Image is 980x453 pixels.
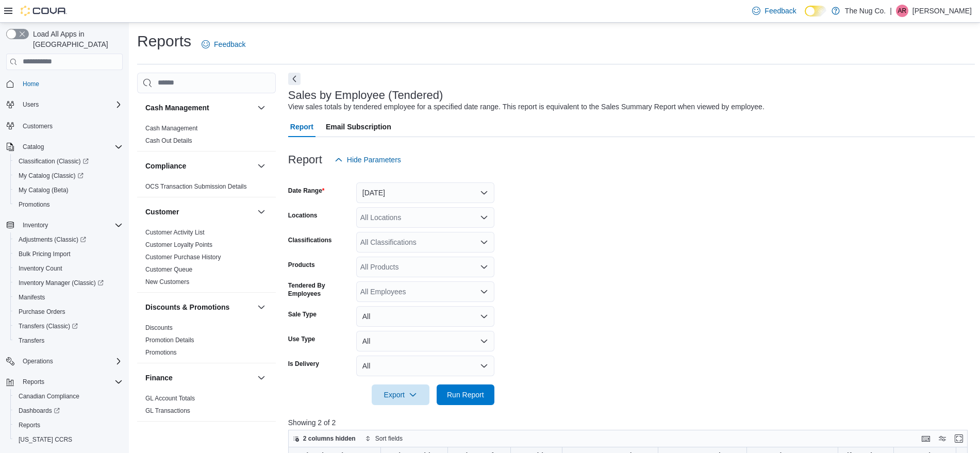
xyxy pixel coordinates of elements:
[145,183,247,190] a: OCS Transaction Submission Details
[145,394,195,402] span: GL Account Totals
[480,213,488,222] button: Open list of options
[303,434,356,443] span: 2 columns hidden
[19,293,45,301] span: Manifests
[145,103,209,113] h3: Cash Management
[10,197,127,212] button: Promotions
[145,373,253,383] button: Finance
[290,116,313,137] span: Report
[145,324,173,331] a: Discounts
[912,5,972,17] p: [PERSON_NAME]
[145,137,192,144] a: Cash Out Details
[2,354,127,368] button: Operations
[10,276,127,290] a: Inventory Manager (Classic)
[23,143,44,151] span: Catalog
[2,140,127,154] button: Catalog
[29,29,123,49] span: Load All Apps in [GEOGRAPHIC_DATA]
[361,432,407,445] button: Sort fields
[19,376,123,388] span: Reports
[14,248,75,260] a: Bulk Pricing Import
[845,5,886,17] p: The Nug Co.
[890,5,892,17] p: |
[10,247,127,261] button: Bulk Pricing Import
[145,241,212,248] a: Customer Loyalty Points
[145,161,186,171] h3: Compliance
[14,233,90,246] a: Adjustments (Classic)
[14,184,123,196] span: My Catalog (Beta)
[23,221,48,229] span: Inventory
[10,404,127,418] a: Dashboards
[2,218,127,232] button: Inventory
[480,238,488,246] button: Open list of options
[23,80,39,88] span: Home
[14,277,108,289] a: Inventory Manager (Classic)
[288,417,975,428] p: Showing 2 of 2
[19,337,44,345] span: Transfers
[19,435,72,444] span: [US_STATE] CCRS
[145,228,205,237] span: Customer Activity List
[255,430,268,442] button: Inventory
[14,419,123,431] span: Reports
[14,170,88,182] a: My Catalog (Classic)
[255,206,268,218] button: Customer
[10,319,127,333] a: Transfers (Classic)
[372,384,429,405] button: Export
[145,182,247,191] span: OCS Transaction Submission Details
[19,219,52,231] button: Inventory
[145,348,177,357] span: Promotions
[288,360,319,368] label: Is Delivery
[255,372,268,384] button: Finance
[14,233,123,246] span: Adjustments (Classic)
[19,355,123,367] span: Operations
[288,310,317,318] label: Sale Type
[19,141,48,153] button: Catalog
[10,290,127,305] button: Manifests
[356,331,494,351] button: All
[14,170,123,182] span: My Catalog (Classic)
[356,356,494,376] button: All
[14,291,49,304] a: Manifests
[145,207,179,217] h3: Customer
[137,322,276,363] div: Discounts & Promotions
[145,395,195,402] a: GL Account Totals
[805,6,826,16] input: Dark Mode
[14,433,123,446] span: Washington CCRS
[748,1,800,21] a: Feedback
[14,198,123,211] span: Promotions
[10,169,127,183] a: My Catalog (Classic)
[145,431,178,441] h3: Inventory
[898,5,907,17] span: AR
[145,266,192,273] a: Customer Queue
[356,182,494,203] button: [DATE]
[145,229,205,236] a: Customer Activity List
[19,78,43,90] a: Home
[145,124,197,132] span: Cash Management
[145,241,212,249] span: Customer Loyalty Points
[137,31,191,52] h1: Reports
[19,407,60,415] span: Dashboards
[765,6,796,16] span: Feedback
[145,253,221,261] span: Customer Purchase History
[145,302,229,312] h3: Discounts & Promotions
[326,116,391,137] span: Email Subscription
[14,320,123,332] span: Transfers (Classic)
[255,102,268,114] button: Cash Management
[23,357,53,365] span: Operations
[145,278,189,286] a: New Customers
[288,89,443,102] h3: Sales by Employee (Tendered)
[288,335,315,343] label: Use Type
[288,211,318,220] label: Locations
[145,265,192,274] span: Customer Queue
[10,261,127,276] button: Inventory Count
[14,334,48,347] a: Transfers
[10,432,127,447] button: [US_STATE] CCRS
[255,301,268,313] button: Discounts & Promotions
[19,421,40,429] span: Reports
[145,431,253,441] button: Inventory
[288,154,322,166] h3: Report
[288,73,301,85] button: Next
[10,418,127,432] button: Reports
[19,119,123,132] span: Customers
[288,187,325,195] label: Date Range
[10,305,127,319] button: Purchase Orders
